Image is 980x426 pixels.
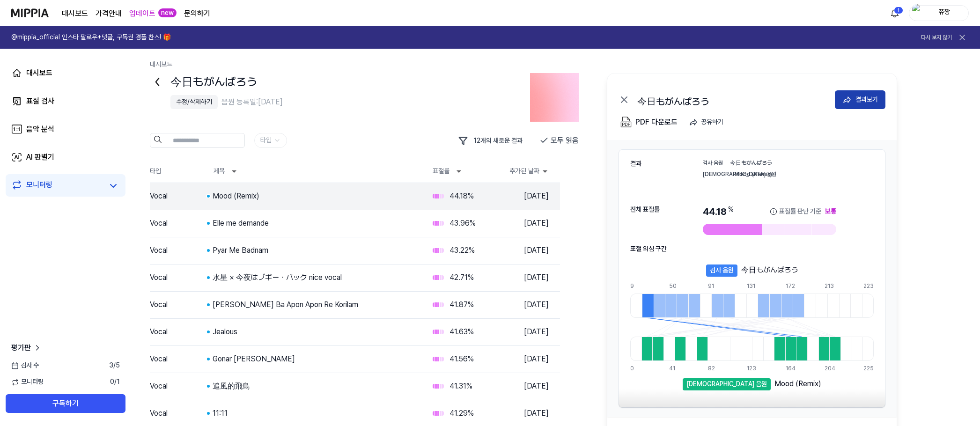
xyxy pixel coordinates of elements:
[889,7,900,19] img: 알림
[150,237,206,264] td: Vocal
[708,282,720,290] div: 91
[786,282,797,290] div: 172
[449,299,474,310] div: 41.87 %
[607,140,897,417] a: 결과검사 음원今日もがんばろう[DEMOGRAPHIC_DATA] 음원Mood (Remix)전체 표절률44.18%표절률 판단 기준보통표절 의심 구간검사 음원今日もがんばろう95091...
[449,272,474,283] div: 42.71 %
[516,264,560,291] td: [DATE]
[774,378,821,387] div: Mood (Remix)
[213,353,418,365] div: Gonar [PERSON_NAME]
[110,377,120,387] span: 0 / 1
[630,365,641,373] div: 0
[6,62,125,84] a: 대시보드
[213,218,418,229] div: Elle me demande
[11,361,39,370] span: 검사 수
[530,73,579,122] img: thumbnail_240_14.png
[26,124,54,135] div: 음악 분석
[150,183,206,209] td: Vocal
[630,244,667,254] h2: 표절 의심 구간
[701,117,723,127] div: 공유하기
[741,264,798,276] div: 今日もがんばろう
[779,207,821,216] div: 표절률 판단 기준
[6,118,125,140] a: 음악 분석
[770,205,836,218] button: 표절률 판단 기준보통
[703,205,836,218] div: 44.18
[619,113,679,132] button: PDF 다운로드
[516,346,560,372] td: [DATE]
[454,133,530,149] button: 12개의 새로운 결과
[449,326,474,338] div: 41.63 %
[213,245,418,256] div: Pyar Me Badnam
[11,377,44,387] span: 모니터링
[11,33,171,42] h1: @mippia_official 인스타 팔로우+댓글, 구독권 경품 찬스! 🎁
[11,342,31,353] span: 평가판
[26,95,54,107] div: 표절 검사
[735,170,874,178] div: Mood (Remix)
[213,191,418,202] div: Mood (Remix)
[6,146,125,169] a: AI 판별기
[516,319,560,345] td: [DATE]
[213,272,418,283] div: 水星 × 今夜はブギー・バック nice vocal
[150,60,172,68] a: 대시보드
[26,152,54,163] div: AI 판별기
[863,365,874,373] div: 225
[150,160,206,183] th: 타입
[170,73,521,91] div: 今日もがんばろう
[516,210,560,236] td: [DATE]
[449,191,474,202] div: 44.18 %
[516,183,560,209] td: [DATE]
[150,264,206,291] td: Vocal
[747,282,759,290] div: 131
[176,97,212,107] div: 수정/삭제하기
[96,8,122,19] a: 가격안내
[825,282,836,290] div: 213
[825,207,836,216] div: 보통
[221,96,283,108] div: 음원 등록일: [DATE]
[825,365,836,373] div: 204
[449,353,474,365] div: 41.56 %
[747,365,758,373] div: 123
[449,218,476,229] div: 43.96 %
[425,160,500,183] th: 표절률
[6,90,125,112] a: 표절 검사
[703,170,731,178] div: [DEMOGRAPHIC_DATA] 음원
[630,282,642,290] div: 9
[158,8,177,18] div: new
[516,292,560,318] td: [DATE]
[150,210,206,236] td: Vocal
[109,361,120,370] span: 3 / 5
[909,5,969,21] button: profile쮸짱
[921,34,952,42] button: 다시 보지 않기
[449,245,475,256] div: 43.22 %
[516,237,560,264] td: [DATE]
[635,116,678,128] div: PDF 다운로드
[150,292,206,318] td: Vocal
[912,4,923,22] img: profile
[213,381,418,392] div: 追風的飛鳥
[184,8,210,19] a: 문의하기
[449,408,474,419] div: 41.29 %
[620,117,632,128] img: PDF Download
[26,179,52,192] div: 모니터링
[708,365,719,373] div: 82
[683,378,771,390] div: [DEMOGRAPHIC_DATA] 음원
[894,7,903,14] div: 1
[863,282,874,290] div: 223
[926,7,963,18] div: 쮸짱
[887,6,902,21] button: 알림1
[539,133,579,148] button: 모두 읽음
[728,205,734,218] div: %
[669,365,680,373] div: 41
[213,326,418,338] div: Jealous
[129,8,155,19] a: 업데이트
[500,160,560,183] th: 추가된 날짜
[786,365,797,373] div: 164
[685,113,731,132] button: 공유하기
[835,90,885,109] button: 결과보기
[11,342,42,353] a: 평가판
[730,159,874,167] div: 今日もがんばろう
[62,8,88,19] a: 대시보드
[170,95,218,109] button: 수정/삭제하기
[11,179,103,192] a: 모니터링
[213,299,418,310] div: [PERSON_NAME] Ba Apon Apon Re Korilam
